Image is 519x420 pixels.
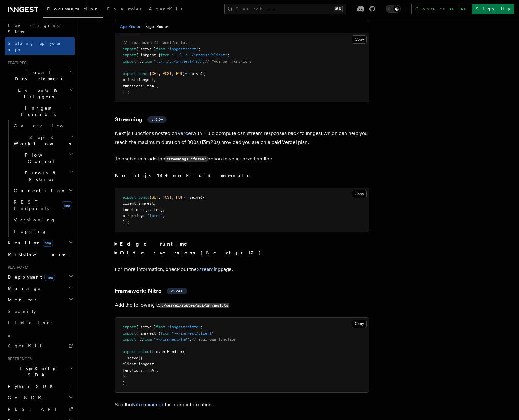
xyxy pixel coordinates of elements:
span: import [123,47,136,51]
button: TypeScript SDK [5,363,75,381]
button: App Router [120,20,140,33]
button: Middleware [5,248,75,260]
span: ; [201,325,203,329]
span: : [143,368,145,373]
span: export [123,195,136,200]
span: new [44,274,55,281]
span: POST [163,195,172,200]
span: from [160,331,169,335]
span: { [149,71,152,76]
span: import [123,53,136,57]
span: functions [123,207,143,212]
kbd: ⌘K [334,6,343,12]
button: Toggle dark mode [386,5,401,13]
p: For more information, check out the page. [115,265,369,274]
span: inngest [138,78,154,82]
span: "~~/inngest/fnA" [154,337,189,342]
span: Platform [5,265,29,270]
span: Examples [107,6,141,11]
span: // Your own function [192,337,236,342]
span: Inngest Functions [5,105,69,118]
a: Setting up your app [5,37,75,55]
span: Monitor [5,297,38,303]
span: eventHandler [156,349,183,354]
span: { serve } [136,47,156,51]
span: ; [198,47,201,51]
span: Flow Control [11,152,69,165]
span: = [185,195,187,200]
span: fnA [136,337,143,342]
button: Deploymentnew [5,271,75,283]
span: : [136,78,138,82]
span: fnA [136,59,143,64]
span: Manage [5,285,41,292]
a: Streamingv1.8.0+ [115,115,167,124]
span: ); [123,381,127,385]
a: Vercel [177,130,192,136]
span: = [185,71,187,76]
span: client [123,201,136,206]
span: , [158,71,160,76]
span: streaming [123,213,143,218]
span: [fnA] [145,368,156,373]
p: Next.js Functions hosted on with Fluid compute can stream responses back to Inngest which can hel... [115,129,369,147]
span: default [138,349,154,354]
span: from [143,337,152,342]
span: : [136,362,138,366]
summary: Edge runtime [115,240,369,248]
a: REST Endpointsnew [11,196,75,214]
span: Errors & Retries [11,170,69,182]
span: , [158,195,160,200]
button: Copy [352,320,367,328]
span: inngest [138,201,154,206]
span: , [172,195,174,200]
strong: Next.js 13+ on Fluid compute [115,173,259,179]
span: Limitations [8,320,53,325]
span: { inngest } [136,53,160,57]
span: from [156,325,165,329]
span: [fnA] [145,84,156,88]
span: : [143,84,145,88]
button: Flow Control [11,149,75,167]
span: Overview [14,123,79,128]
span: Events & Triggers [5,87,69,100]
button: Local Development [5,67,75,85]
span: Go SDK [5,395,45,401]
span: : [136,201,138,206]
span: "../../../inngest/client" [172,53,227,57]
span: : [143,207,145,212]
span: ; [189,337,192,342]
p: Add the following to : [115,301,369,310]
span: , [154,362,156,366]
span: PUT [176,195,183,200]
span: TypeScript SDK [5,365,69,378]
span: new [62,201,72,209]
summary: Older versions (Next.js 12) [115,248,369,257]
a: Examples [103,2,145,17]
span: }); [123,220,129,224]
span: , [156,84,158,88]
span: AgentKit [8,343,41,348]
a: Security [5,306,75,317]
a: Streaming [197,266,221,272]
span: ({ [201,71,205,76]
a: AgentKit [5,340,75,351]
button: Steps & Workflows [11,132,75,149]
span: , [163,213,165,218]
span: fns] [154,207,163,212]
span: v1.8.0+ [151,117,163,122]
span: ; [227,53,229,57]
span: ; [214,331,216,335]
a: Limitations [5,317,75,329]
a: Leveraging Steps [5,20,75,37]
span: , [163,207,165,212]
span: REST Endpoints [14,200,49,211]
span: client [123,78,136,82]
span: export [123,71,136,76]
span: serve [189,71,201,76]
span: functions [123,84,143,88]
span: ( [183,349,185,354]
code: ./server/routes/api/inngest.ts [160,303,229,308]
span: , [156,368,158,373]
span: REST API [8,407,62,412]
